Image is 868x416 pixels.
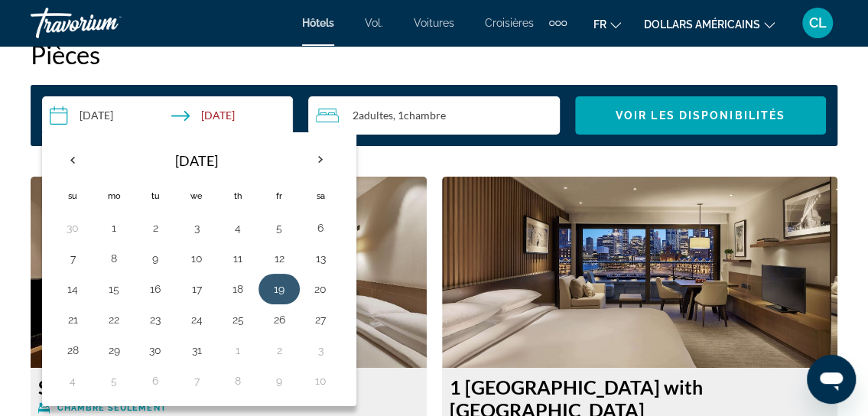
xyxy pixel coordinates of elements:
button: Éléments de navigation supplémentaires [549,11,567,35]
button: Day 14 [60,278,85,300]
button: Changer de langue [593,13,621,35]
button: Day 16 [143,278,167,300]
img: 1e93c2da-7acf-4f36-b720-b73b5b4b04de.jpeg [31,177,427,368]
span: Adultes [359,109,393,122]
button: Day 3 [308,340,333,361]
span: 2 [353,109,393,122]
button: Day 12 [267,248,291,269]
button: Day 3 [184,217,209,239]
button: Day 23 [143,309,167,330]
a: Croisières [485,17,534,29]
a: Voitures [414,17,454,29]
span: Chambre seulement [57,403,167,413]
button: Previous month [52,142,93,177]
button: Day 31 [184,340,209,361]
button: Day 22 [102,309,126,330]
a: Travorium [31,3,184,43]
button: Day 7 [184,370,209,392]
span: , 1 [393,109,446,122]
a: Vol. [365,17,383,29]
font: dollars américains [644,18,760,31]
button: Day 11 [226,248,250,269]
button: Menu utilisateur [798,7,837,39]
button: Day 17 [184,278,209,300]
button: Day 4 [60,370,85,392]
button: Day 30 [143,340,167,361]
button: Voir les disponibilités [575,96,826,135]
iframe: Bouton de lancement de la fenêtre de messagerie [807,355,856,404]
button: Day 29 [102,340,126,361]
button: Day 8 [102,248,126,269]
button: Day 13 [308,248,333,269]
button: Day 1 [226,340,250,361]
button: Day 9 [267,370,291,392]
button: Check-in date: Dec 14, 2025 Check-out date: Dec 16, 2025 [42,96,293,135]
button: Day 6 [308,217,333,239]
button: Day 10 [308,370,333,392]
h3: Standard Room [38,375,419,398]
div: Search widget [42,96,826,135]
button: Day 5 [267,217,291,239]
button: Changer de devise [644,13,775,35]
button: Day 10 [184,248,209,269]
button: Day 5 [102,370,126,392]
span: Voir les disponibilités [616,109,785,122]
span: Chambre [404,109,446,122]
button: Travelers: 2 adults, 0 children [308,96,559,135]
button: Day 26 [267,309,291,330]
th: [DATE] [93,142,300,179]
button: Day 6 [143,370,167,392]
button: Day 30 [60,217,85,239]
h2: Pièces [31,39,837,70]
button: Day 24 [184,309,209,330]
font: CL [809,15,827,31]
button: Day 18 [226,278,250,300]
button: Day 2 [143,217,167,239]
button: Day 9 [143,248,167,269]
button: Day 27 [308,309,333,330]
button: Day 2 [267,340,291,361]
button: Day 4 [226,217,250,239]
button: Next month [300,142,341,177]
button: Day 8 [226,370,250,392]
font: fr [593,18,606,31]
a: Hôtels [302,17,334,29]
button: Day 21 [60,309,85,330]
button: Day 7 [60,248,85,269]
button: Day 1 [102,217,126,239]
button: Day 19 [267,278,291,300]
button: Day 28 [60,340,85,361]
button: Day 20 [308,278,333,300]
button: Day 25 [226,309,250,330]
img: 1ad2fe10-452b-483d-b1cd-db960c07f6e7.jpeg [442,177,838,368]
button: Day 15 [102,278,126,300]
